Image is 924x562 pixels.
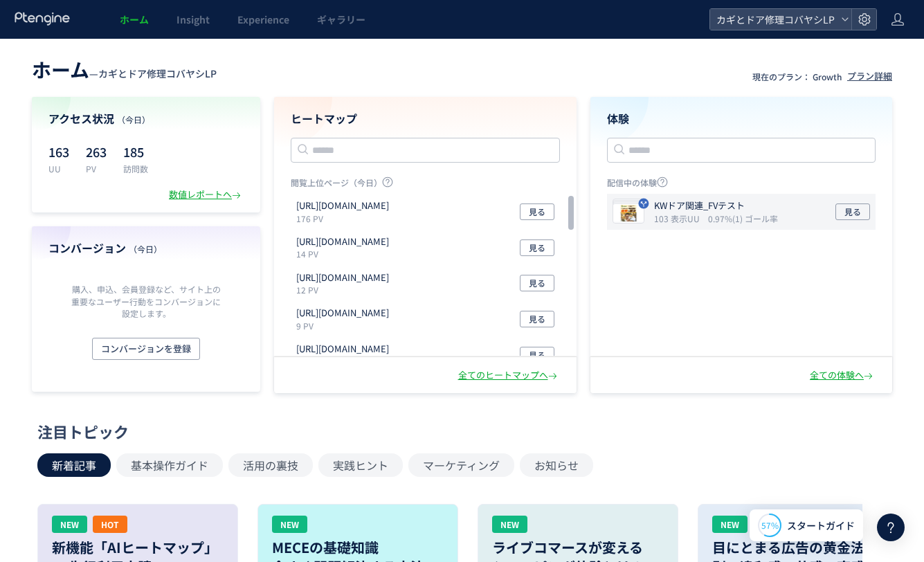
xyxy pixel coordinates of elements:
[48,240,244,256] h4: コンバージョン
[520,453,593,477] button: お知らせ
[708,212,778,224] i: 0.97%(1) ゴール率
[654,212,705,224] i: 103 表示UU
[654,199,772,212] p: KWドア関連_FVテスト
[408,453,514,477] button: マーケティング
[520,203,554,220] button: 見る
[98,66,217,80] span: カギとドア修理コバヤシLP
[296,284,395,296] p: 12 PV
[520,311,554,327] button: 見る
[296,235,389,248] p: https://kagidoakobayashi.com/lp/cp/key-a
[101,338,191,360] span: コンバージョンを登録
[32,55,89,83] span: ホーム
[529,347,545,363] span: 見る
[37,453,111,477] button: 新着記事
[529,311,545,327] span: 見る
[117,114,150,125] span: （今日）
[52,516,87,533] div: NEW
[810,369,876,382] div: 全ての体験へ
[844,203,861,220] span: 見る
[296,307,389,320] p: https://kagidoakobayashi.com/lp/cp/door-c
[68,283,224,318] p: 購入、申込、会員登録など、サイト上の重要なユーザー行動をコンバージョンに設定します。
[228,453,313,477] button: 活用の裏技
[291,176,560,194] p: 閲覧上位ページ（今日）
[317,12,365,26] span: ギャラリー
[712,516,748,533] div: NEW
[529,203,545,220] span: 見る
[48,163,69,174] p: UU
[176,12,210,26] span: Insight
[520,347,554,363] button: 見る
[291,111,560,127] h4: ヒートマップ
[787,518,855,533] span: スタートガイド
[318,453,403,477] button: 実践ヒント
[607,176,876,194] p: 配信中の体験
[86,140,107,163] p: 263
[296,248,395,260] p: 14 PV
[237,12,289,26] span: Experience
[296,199,389,212] p: https://kagidoakobayashi.com/lp
[120,12,149,26] span: ホーム
[86,163,107,174] p: PV
[37,421,880,442] div: 注目トピック
[296,343,389,356] p: https://kagidoakobayashi.com/lp/cp/door-d
[847,70,892,83] div: プラン詳細
[296,271,389,284] p: https://kagidoakobayashi.com/lp/cp/door-b
[272,516,307,533] div: NEW
[93,516,127,533] div: HOT
[520,239,554,256] button: 見る
[458,369,560,382] div: 全てのヒートマップへ
[761,519,779,531] span: 57%
[492,516,527,533] div: NEW
[529,239,545,256] span: 見る
[48,140,69,163] p: 163
[712,9,835,30] span: カギとドア修理コバヤシLP
[32,55,217,83] div: —
[123,163,148,174] p: 訪問数
[529,275,545,291] span: 見る
[296,212,395,224] p: 176 PV
[835,203,870,220] button: 見る
[129,243,162,255] span: （今日）
[123,140,148,163] p: 185
[752,71,842,82] p: 現在のプラン： Growth
[48,111,244,127] h4: アクセス状況
[92,338,200,360] button: コンバージョンを登録
[520,275,554,291] button: 見る
[613,203,644,223] img: 35debde783b5743c50659cd4dbf4d7791755650181432.jpeg
[169,188,244,201] div: 数値レポートへ
[607,111,876,127] h4: 体験
[116,453,223,477] button: 基本操作ガイド
[296,320,395,332] p: 9 PV
[296,356,395,368] p: 9 PV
